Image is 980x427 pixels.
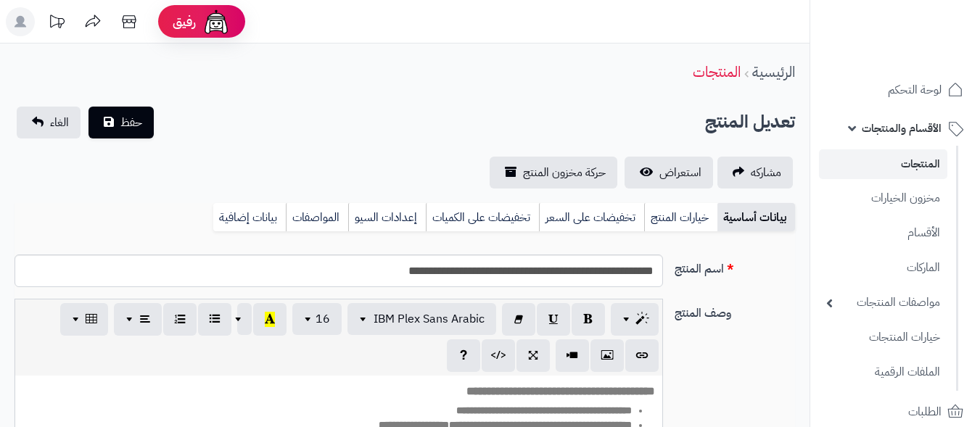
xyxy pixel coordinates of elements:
[426,203,539,232] a: تخفيضات على الكميات
[173,13,196,30] span: رفيق
[539,203,644,232] a: تخفيضات على السعر
[888,80,942,100] span: لوحة التحكم
[819,217,947,249] a: الأقسام
[819,183,947,214] a: مخزون الخيارات
[908,402,942,422] span: الطلبات
[88,107,154,138] button: حفظ
[819,322,947,353] a: خيارات المنتجات
[752,61,795,83] a: الرئيسية
[213,203,286,232] a: بيانات إضافية
[751,164,781,181] span: مشاركه
[38,7,75,40] a: تحديثات المنصة
[347,303,496,335] button: IBM Plex Sans Arabic
[659,164,701,181] span: استعراض
[669,299,801,322] label: وصف المنتج
[819,252,947,283] a: الماركات
[625,157,713,188] a: استعراض
[523,164,606,181] span: حركة مخزون المنتج
[202,7,231,36] img: ai-face.png
[862,118,942,138] span: الأقسام والمنتجات
[490,157,617,188] a: حركة مخزون المنتج
[348,203,426,232] a: إعدادات السيو
[286,203,348,232] a: المواصفات
[819,357,947,388] a: الملفات الرقمية
[717,203,795,232] a: بيانات أساسية
[819,149,947,179] a: المنتجات
[644,203,717,232] a: خيارات المنتج
[881,39,966,70] img: logo-2.png
[819,72,971,107] a: لوحة التحكم
[374,310,485,328] span: IBM Plex Sans Arabic
[17,107,81,138] a: الغاء
[693,61,741,83] a: المنتجات
[120,114,142,131] span: حفظ
[50,114,69,131] span: الغاء
[717,157,793,188] a: مشاركه
[705,107,795,137] h2: تعديل المنتج
[819,287,947,318] a: مواصفات المنتجات
[316,310,330,328] span: 16
[292,303,342,335] button: 16
[669,254,801,278] label: اسم المنتج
